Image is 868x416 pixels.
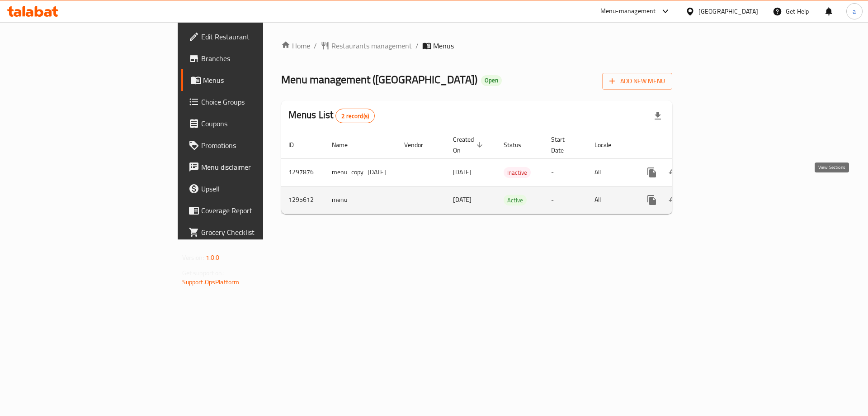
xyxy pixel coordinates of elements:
span: Promotions [201,140,316,151]
a: Coverage Report [181,200,323,221]
span: Choice Groups [201,96,316,107]
td: All [587,186,634,214]
div: Menu-management [600,6,656,17]
button: more [641,189,663,211]
span: Restaurants management [331,40,412,51]
span: Coverage Report [201,205,316,216]
span: Vendor [404,139,435,150]
span: Start Date [551,134,576,156]
span: Version: [182,252,204,263]
span: a [853,6,856,16]
th: Actions [634,131,735,159]
span: Inactive [504,167,531,178]
span: Active [504,195,527,206]
button: Change Status [663,162,684,183]
button: Add New Menu [602,73,672,90]
span: Created On [453,134,486,156]
h2: Menus List [288,108,375,123]
a: Coupons [181,113,323,134]
table: enhanced table [281,131,735,214]
td: menu_copy_[DATE] [325,158,397,186]
a: Menu disclaimer [181,156,323,178]
span: Coupons [201,118,316,129]
td: - [544,158,587,186]
span: Name [332,139,359,150]
span: Locale [594,139,623,150]
a: Promotions [181,134,323,156]
span: Edit Restaurant [201,31,316,42]
td: - [544,186,587,214]
span: 1.0.0 [206,252,220,263]
span: Menu disclaimer [201,162,316,172]
div: Export file [647,105,669,127]
nav: breadcrumb [281,40,673,51]
span: Grocery Checklist [201,227,316,238]
span: Menus [433,40,454,51]
span: Add New Menu [609,76,665,87]
a: Choice Groups [181,91,323,113]
a: Grocery Checklist [181,221,323,243]
span: Status [504,139,533,150]
span: [DATE] [453,194,472,206]
div: Open [481,75,502,86]
span: 2 record(s) [336,112,374,120]
button: more [641,162,663,183]
a: Edit Restaurant [181,26,323,48]
li: / [415,40,419,51]
a: Support.OpsPlatform [182,276,240,288]
td: All [587,158,634,186]
span: Get support on: [182,267,224,279]
span: Branches [201,53,316,64]
a: Branches [181,48,323,69]
a: Restaurants management [321,40,412,51]
span: ID [288,139,306,150]
span: Menu management ( [GEOGRAPHIC_DATA] ) [281,69,477,90]
span: Open [481,77,502,84]
span: Upsell [201,183,316,194]
div: [GEOGRAPHIC_DATA] [698,6,758,16]
span: [DATE] [453,166,472,178]
a: Menus [181,69,323,91]
a: Upsell [181,178,323,200]
span: Menus [203,75,316,86]
td: menu [325,186,397,214]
